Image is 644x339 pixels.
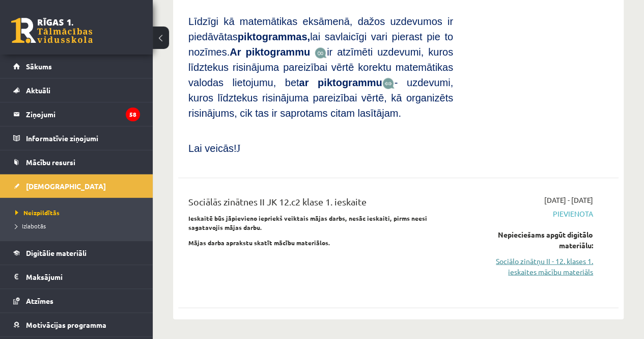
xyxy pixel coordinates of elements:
[26,86,50,95] span: Aktuāli
[13,265,140,289] a: Maksājumi
[468,255,593,277] a: Sociālo zinātņu II - 12. klases 1. ieskaites mācību materiāls
[188,194,453,213] div: Sociālās zinātnes II JK 12.c2 klase 1. ieskaite
[468,208,593,219] span: Pievienota
[188,143,237,154] span: Lai veicās!
[230,46,310,58] b: Ar piktogrammu
[26,248,87,257] span: Digitālie materiāli
[15,221,143,230] a: Izlabotās
[26,296,53,305] span: Atzīmes
[299,77,382,88] b: ar piktogrammu
[188,46,453,88] span: ir atzīmēti uzdevumi, kuros līdztekus risinājuma pareizībai vērtē korektu matemātikas valodas lie...
[26,62,52,71] span: Sākums
[13,313,140,336] a: Motivācijas programma
[188,238,330,246] strong: Mājas darba aprakstu skatīt mācību materiālos.
[26,320,106,329] span: Motivācijas programma
[238,31,310,42] b: piktogrammas,
[13,241,140,265] a: Digitālie materiāli
[26,265,140,289] legend: Maksājumi
[237,143,241,154] span: J
[315,47,327,59] img: JfuEzvunn4EvwAAAAASUVORK5CYII=
[13,102,140,126] a: Ziņojumi58
[26,102,140,126] legend: Ziņojumi
[382,77,395,89] img: wKvN42sLe3LLwAAAABJRU5ErkJggg==
[15,208,60,217] span: Neizpildītās
[13,55,140,78] a: Sākums
[26,158,75,167] span: Mācību resursi
[13,126,140,150] a: Informatīvie ziņojumi
[13,79,140,102] a: Aktuāli
[544,194,593,205] span: [DATE] - [DATE]
[188,16,453,58] span: Līdzīgi kā matemātikas eksāmenā, dažos uzdevumos ir piedāvātas lai savlaicīgi vari pierast pie to...
[26,181,106,191] span: [DEMOGRAPHIC_DATA]
[13,150,140,174] a: Mācību resursi
[188,77,453,119] span: - uzdevumi, kuros līdztekus risinājuma pareizībai vērtē, kā organizēts risinājums, cik tas ir sap...
[15,208,143,217] a: Neizpildītās
[126,108,140,121] i: 58
[13,174,140,198] a: [DEMOGRAPHIC_DATA]
[188,214,427,231] strong: Ieskaitē būs jāpievieno iepriekš veiktais mājas darbs, nesāc ieskaiti, pirms neesi sagatavojis mā...
[13,289,140,312] a: Atzīmes
[468,229,593,250] div: Nepieciešams apgūt digitālo materiālu:
[15,222,46,230] span: Izlabotās
[26,126,140,150] legend: Informatīvie ziņojumi
[11,18,93,43] a: Rīgas 1. Tālmācības vidusskola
